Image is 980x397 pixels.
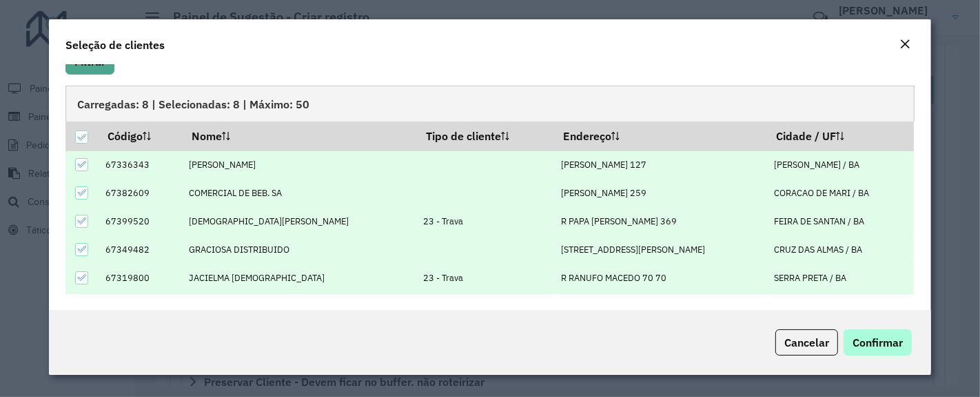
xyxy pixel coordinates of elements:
[99,122,183,151] th: Código
[554,151,767,180] td: [PERSON_NAME] 127
[853,336,903,349] span: Confirmar
[899,39,910,50] em: Fechar
[182,207,416,235] td: [DEMOGRAPHIC_DATA][PERSON_NAME]
[767,292,915,320] td: FEIRA DE SANTAN / BA
[554,264,767,292] td: R RANUFO MACEDO 70 70
[784,336,829,349] span: Cancelar
[767,235,915,264] td: CRUZ DAS ALMAS / BA
[554,235,767,264] td: [STREET_ADDRESS][PERSON_NAME]
[416,207,553,235] td: 23 - Trava
[182,235,416,264] td: GRACIOSA DISTRIBUIDO
[554,179,767,207] td: [PERSON_NAME] 259
[554,292,767,320] td: AV [PERSON_NAME] SN
[99,264,183,292] td: 67319800
[65,37,165,53] h4: Seleção de clientes
[416,122,553,151] th: Tipo de cliente
[182,179,416,207] td: COMERCIAL DE BEB. SA
[182,264,416,292] td: JACIELMA [DEMOGRAPHIC_DATA]
[99,151,183,180] td: 67336343
[775,329,838,356] button: Cancelar
[554,207,767,235] td: R PAPA [PERSON_NAME] 369
[767,207,915,235] td: FEIRA DE SANTAN / BA
[99,179,183,207] td: 67382609
[895,36,915,54] button: Close
[182,292,416,320] td: [PERSON_NAME]
[767,151,915,180] td: [PERSON_NAME] / BA
[99,207,183,235] td: 67399520
[416,292,553,320] td: 81 - Zé Delivery
[554,122,767,151] th: Endereço
[99,292,183,320] td: 67326893
[182,151,416,180] td: [PERSON_NAME]
[182,122,416,151] th: Nome
[844,329,912,356] button: Confirmar
[99,235,183,264] td: 67349482
[767,264,915,292] td: SERRA PRETA / BA
[767,179,915,207] td: CORACAO DE MARI / BA
[416,264,553,292] td: 23 - Trava
[65,86,915,122] div: Carregadas: 8 | Selecionadas: 8 | Máximo: 50
[767,122,915,151] th: Cidade / UF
